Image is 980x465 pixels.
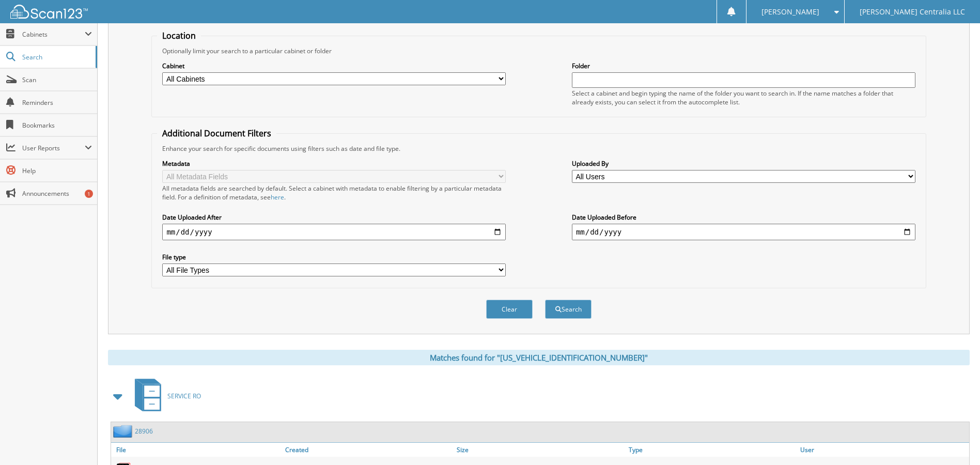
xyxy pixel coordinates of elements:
[113,425,135,438] img: folder2.png
[85,190,93,198] div: 1
[111,443,283,457] a: File
[761,9,819,15] span: [PERSON_NAME]
[572,61,915,70] label: Folder
[22,53,90,61] span: Search
[167,392,201,400] span: SERVICE RO
[572,213,915,222] label: Date Uploaded Before
[798,443,969,457] a: User
[572,224,915,240] input: end
[162,253,506,261] label: File type
[22,166,92,175] span: Help
[162,61,506,70] label: Cabinet
[157,128,276,139] legend: Additional Document Filters
[545,300,592,319] button: Search
[283,443,454,457] a: Created
[162,159,506,168] label: Metadata
[135,427,153,436] a: 28906
[22,121,92,130] span: Bookmarks
[162,184,506,202] div: All metadata fields are searched by default. Select a cabinet with metadata to enable filtering b...
[22,30,85,39] span: Cabinets
[928,415,980,465] iframe: Chat Widget
[157,144,920,153] div: Enhance your search for specific documents using filters such as date and file type.
[22,75,92,84] span: Scan
[626,443,798,457] a: Type
[572,159,915,168] label: Uploaded By
[271,193,284,202] a: here
[129,376,201,416] a: SERVICE RO
[22,98,92,107] span: Reminders
[22,144,85,152] span: User Reports
[162,213,506,222] label: Date Uploaded After
[572,89,915,106] div: Select a cabinet and begin typing the name of the folder you want to search in. If the name match...
[454,443,626,457] a: Size
[162,224,506,240] input: start
[10,5,88,19] img: scan123-logo-white.svg
[22,189,92,198] span: Announcements
[157,30,201,41] legend: Location
[157,47,920,55] div: Optionally limit your search to a particular cabinet or folder
[108,350,970,365] div: Matches found for "[US_VEHICLE_IDENTIFICATION_NUMBER]"
[486,300,533,319] button: Clear
[860,9,965,15] span: [PERSON_NAME] Centralia LLC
